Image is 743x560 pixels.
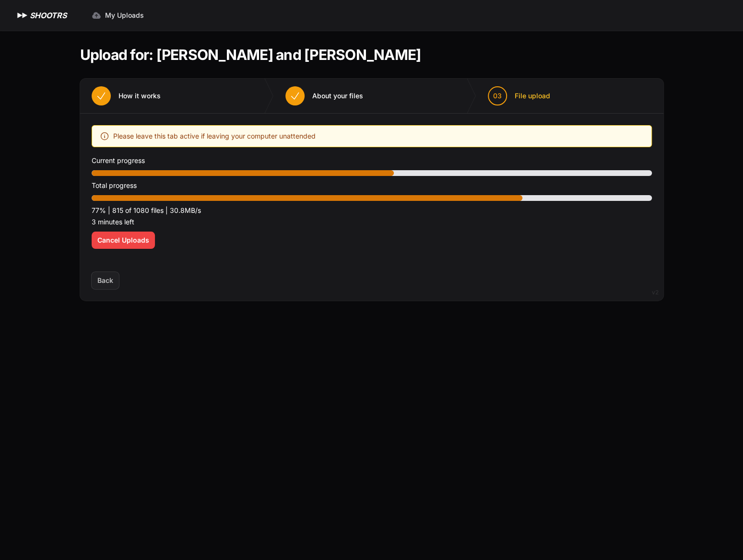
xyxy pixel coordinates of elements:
p: Current progress [92,155,652,166]
a: My Uploads [86,7,150,24]
p: 77% | 815 of 1080 files | 30.8MB/s [92,205,652,216]
button: How it works [80,79,172,113]
h1: SHOOTRS [30,10,67,21]
p: Total progress [92,180,652,191]
img: SHOOTRS [15,10,30,21]
a: SHOOTRS SHOOTRS [15,10,67,21]
button: Cancel Uploads [92,232,155,249]
span: File upload [515,91,550,101]
div: v2 [652,287,659,298]
span: Please leave this tab active if leaving your computer unattended [113,130,316,142]
span: How it works [118,91,161,101]
button: About your files [274,79,375,113]
h1: Upload for: [PERSON_NAME] and [PERSON_NAME] [80,46,421,63]
span: 03 [493,91,502,101]
p: 3 minutes left [92,216,652,228]
span: Cancel Uploads [97,235,149,245]
span: About your files [312,91,363,101]
span: My Uploads [105,11,144,20]
button: 03 File upload [476,79,562,113]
